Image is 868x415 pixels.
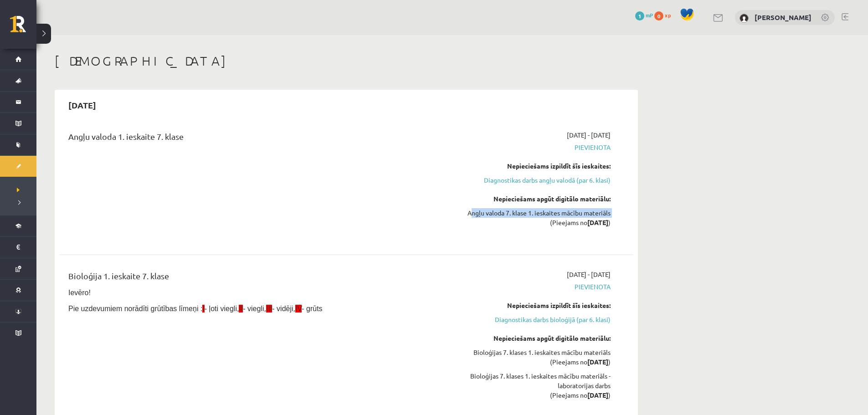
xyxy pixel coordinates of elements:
span: xp [665,11,671,19]
span: 1 [635,11,644,20]
a: Diagnostikas darbs angļu valodā (par 6. klasi) [439,175,611,185]
span: Pie uzdevumiem norādīti grūtības līmeņi : - ļoti viegli, - viegli, - vidēji, - grūts [68,305,323,313]
a: [PERSON_NAME] [755,13,812,22]
a: 1 mP [635,11,653,19]
span: [DATE] - [DATE] [567,130,611,140]
h1: [DEMOGRAPHIC_DATA] [55,53,638,69]
div: Bioloģijas 7. klases 1. ieskaites mācību materiāls (Pieejams no ) [439,348,611,367]
span: Pievienota [439,282,611,292]
span: I [202,305,204,313]
div: Nepieciešams izpildīt šīs ieskaites: [439,301,611,310]
div: Nepieciešams izpildīt šīs ieskaites: [439,161,611,171]
a: Diagnostikas darbs bioloģijā (par 6. klasi) [439,315,611,324]
span: III [266,305,272,313]
a: Rīgas 1. Tālmācības vidusskola [10,16,36,39]
div: Angļu valoda 1. ieskaite 7. klase [68,130,425,147]
img: Artūrs Šefanovskis [740,14,749,23]
h2: [DATE] [59,94,105,116]
div: Bioloģija 1. ieskaite 7. klase [68,270,425,287]
span: II [239,305,243,313]
strong: [DATE] [587,391,608,399]
div: Nepieciešams apgūt digitālo materiālu: [439,333,611,343]
span: mP [646,11,653,19]
span: IV [295,305,302,313]
div: Angļu valoda 7. klase 1. ieskaites mācību materiāls (Pieejams no ) [439,208,611,227]
div: Nepieciešams apgūt digitālo materiālu: [439,194,611,204]
strong: [DATE] [587,218,608,226]
span: [DATE] - [DATE] [567,270,611,279]
span: 0 [654,11,663,20]
strong: [DATE] [587,358,608,366]
div: Bioloģijas 7. klases 1. ieskaites mācību materiāls - laboratorijas darbs (Pieejams no ) [439,371,611,400]
span: Pievienota [439,143,611,152]
span: Ievēro! [68,289,91,297]
a: 0 xp [654,11,675,19]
